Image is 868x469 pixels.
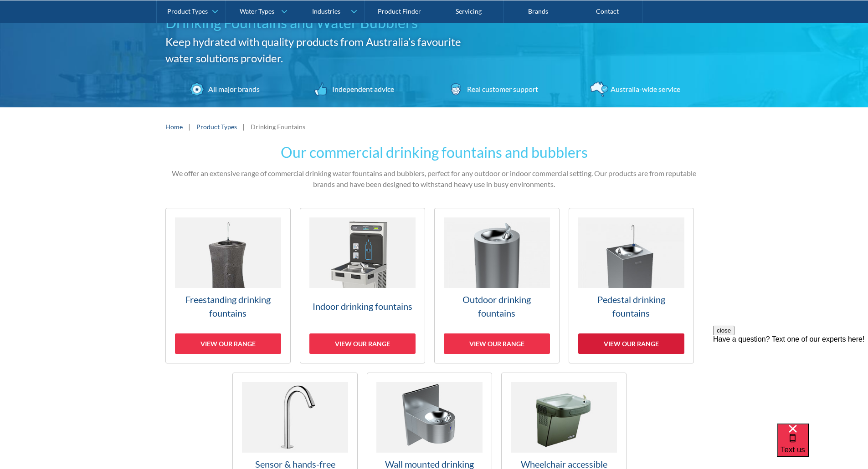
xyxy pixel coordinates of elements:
div: Independent advice [330,84,394,95]
h3: Freestanding drinking fountains [175,292,281,320]
a: Indoor drinking fountainsView our range [300,208,425,363]
div: View our range [309,333,416,354]
iframe: podium webchat widget prompt [713,326,868,435]
a: Product Types [196,122,237,131]
div: Drinking Fountains [251,122,305,131]
div: | [187,121,192,132]
p: We offer an extensive range of commercial drinking water fountains and bubblers, perfect for any ... [165,168,703,190]
a: Freestanding drinking fountainsView our range [165,208,291,363]
div: | [241,121,246,132]
a: Outdoor drinking fountainsView our range [434,208,560,363]
a: Home [165,122,183,131]
h2: Our commercial drinking fountains and bubblers [165,141,703,163]
div: View our range [444,333,550,354]
iframe: podium webchat widget bubble [777,424,868,469]
div: Product Types [167,7,208,15]
h3: Pedestal drinking fountains [578,292,684,320]
h3: Indoor drinking fountains [309,299,416,313]
div: Industries [312,7,340,15]
a: Pedestal drinking fountainsView our range [569,208,694,363]
h3: Outdoor drinking fountains [444,292,550,320]
div: View our range [578,333,684,354]
div: View our range [175,333,281,354]
div: Australia-wide service [608,84,680,95]
h2: Keep hydrated with quality products from Australia’s favourite water solutions provider. [165,34,475,66]
div: Real customer support [465,84,538,95]
div: Water Types [240,7,274,15]
div: All major brands [206,84,260,95]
